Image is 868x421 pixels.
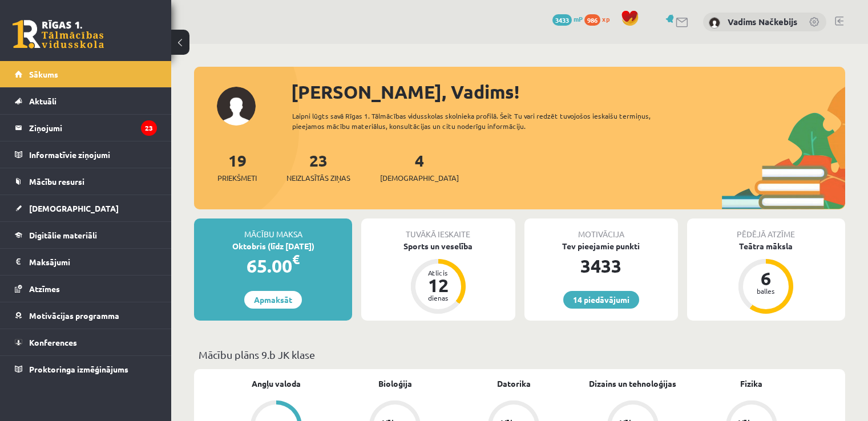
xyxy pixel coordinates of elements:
[286,172,350,184] span: Neizlasītās ziņas
[15,61,157,87] a: Sākums
[524,252,678,280] div: 3433
[15,141,157,168] a: Informatīvie ziņojumi
[217,172,257,184] span: Priekšmeti
[29,96,56,106] span: Aktuāli
[29,141,157,168] legend: Informatīvie ziņojumi
[15,249,157,275] a: Maksājumi
[361,218,515,240] div: Tuvākā ieskaite
[29,337,77,347] span: Konferences
[29,284,60,294] span: Atzīmes
[13,20,104,48] a: Rīgas 1. Tālmācības vidusskola
[199,347,841,362] p: Mācību plāns 9.b JK klase
[524,218,678,240] div: Motivācija
[29,310,119,321] span: Motivācijas programma
[563,291,639,309] a: 14 piedāvājumi
[552,14,583,23] a: 3433 mP
[380,150,459,184] a: 4[DEMOGRAPHIC_DATA]
[291,78,845,106] div: [PERSON_NAME], Vadims!
[29,115,157,141] legend: Ziņojumi
[15,115,157,141] a: Ziņojumi23
[589,378,676,390] a: Dizains un tehnoloģijas
[15,88,157,114] a: Aktuāli
[584,14,615,23] a: 986 xp
[361,240,515,315] a: Sports un veselība Atlicis 12 dienas
[15,276,157,302] a: Atzīmes
[29,69,58,79] span: Sākums
[141,120,157,136] i: 23
[29,249,157,275] legend: Maksājumi
[728,16,797,27] a: Vadims Načkebijs
[252,378,301,390] a: Angļu valoda
[524,240,678,252] div: Tev pieejamie punkti
[29,230,97,240] span: Digitālie materiāli
[421,276,455,294] div: 12
[749,288,783,294] div: balles
[292,111,683,131] div: Laipni lūgts savā Rīgas 1. Tālmācības vidusskolas skolnieka profilā. Šeit Tu vari redzēt tuvojošo...
[29,203,119,213] span: [DEMOGRAPHIC_DATA]
[749,269,783,288] div: 6
[15,168,157,195] a: Mācību resursi
[15,329,157,355] a: Konferences
[380,172,459,184] span: [DEMOGRAPHIC_DATA]
[15,195,157,221] a: [DEMOGRAPHIC_DATA]
[217,150,257,184] a: 19Priekšmeti
[709,17,720,29] img: Vadims Načkebijs
[687,218,845,240] div: Pēdējā atzīme
[740,378,762,390] a: Fizika
[194,252,352,280] div: 65.00
[574,14,583,23] span: mP
[552,14,572,26] span: 3433
[29,364,128,374] span: Proktoringa izmēģinājums
[361,240,515,252] div: Sports un veselība
[421,294,455,301] div: dienas
[292,251,300,268] span: €
[687,240,845,252] div: Teātra māksla
[15,356,157,382] a: Proktoringa izmēģinājums
[378,378,412,390] a: Bioloģija
[194,240,352,252] div: Oktobris (līdz [DATE])
[15,302,157,329] a: Motivācijas programma
[687,240,845,315] a: Teātra māksla 6 balles
[421,269,455,276] div: Atlicis
[584,14,600,26] span: 986
[497,378,531,390] a: Datorika
[194,218,352,240] div: Mācību maksa
[29,176,84,187] span: Mācību resursi
[244,291,302,309] a: Apmaksāt
[602,14,609,23] span: xp
[15,222,157,248] a: Digitālie materiāli
[286,150,350,184] a: 23Neizlasītās ziņas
